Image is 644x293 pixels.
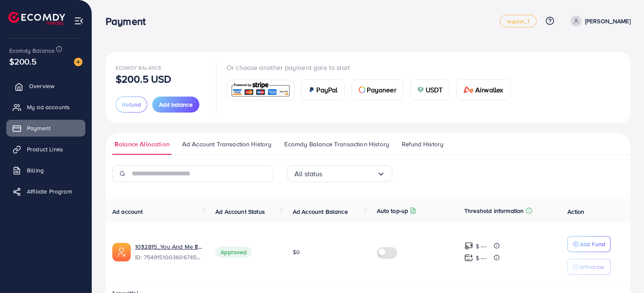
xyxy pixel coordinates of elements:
img: ic-ads-acc.e4c84228.svg [112,243,131,261]
a: cardUSDT [410,79,450,100]
a: cardPayoneer [352,79,403,100]
button: Withdraw [567,259,611,275]
img: card [359,86,366,93]
span: regular_1 [507,19,529,24]
span: $0 [293,248,300,256]
span: Refund [122,100,141,109]
span: Ecomdy Balance [116,64,162,71]
span: $200.5 [9,55,37,67]
img: top-up amount [464,253,473,262]
span: Product Links [27,145,63,153]
h3: Payment [106,15,152,27]
span: All status [294,167,323,180]
span: My ad accounts [27,103,70,111]
span: Ecomdy Balance [9,46,55,55]
div: Search for option [287,165,392,182]
span: Refund History [402,140,443,149]
a: Affiliate Program [6,183,85,200]
span: Ad account [112,207,143,216]
a: 1032815_You And Me ECOMDY_1757673778601 [135,242,202,251]
input: Search for option [323,167,377,180]
a: card [227,80,294,100]
img: card [230,81,292,99]
button: Refund [116,97,147,113]
button: Add balance [152,97,199,113]
span: ID: 7549151003606745104 [135,253,202,261]
a: Overview [6,78,85,94]
span: Balance Allocation [114,140,170,149]
a: cardAirwallex [456,79,510,100]
img: card [417,86,424,93]
img: image [74,58,82,66]
span: Ecomdy Balance Transaction History [284,140,389,149]
p: Auto top-up [377,206,408,216]
img: top-up amount [464,242,473,250]
img: card [308,86,315,93]
span: Ad Account Balance [293,207,348,216]
img: menu [74,16,84,26]
a: Payment [6,120,85,137]
span: Payoneer [367,85,396,95]
span: Add balance [159,100,193,109]
a: My ad accounts [6,99,85,116]
p: $200.5 USD [116,74,172,84]
a: Billing [6,162,85,179]
button: Add Fund [567,236,611,252]
a: Product Links [6,141,85,158]
div: <span class='underline'>1032815_You And Me ECOMDY_1757673778601</span></br>7549151003606745104 [135,242,202,262]
p: [PERSON_NAME] [585,16,631,26]
p: Or choose another payment gate to start [227,62,517,73]
p: Add Fund [580,239,605,249]
span: Approved [215,247,252,258]
span: Billing [27,166,44,175]
iframe: Chat [608,255,638,287]
span: Action [567,207,584,216]
p: $ --- [476,241,486,251]
span: PayPal [317,85,338,95]
a: regular_1 [500,15,536,27]
a: [PERSON_NAME] [567,16,631,27]
p: $ --- [476,253,486,263]
img: logo [8,12,65,25]
span: Overview [29,82,54,90]
span: Ad Account Transaction History [182,140,272,149]
a: cardPayPal [301,79,345,100]
span: Payment [27,124,50,132]
span: Ad Account Status [215,207,265,216]
p: Threshold information [464,206,524,216]
span: Affiliate Program [27,187,72,196]
span: Airwallex [475,85,503,95]
p: Withdraw [580,262,604,272]
img: card [464,86,474,93]
span: USDT [426,85,443,95]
